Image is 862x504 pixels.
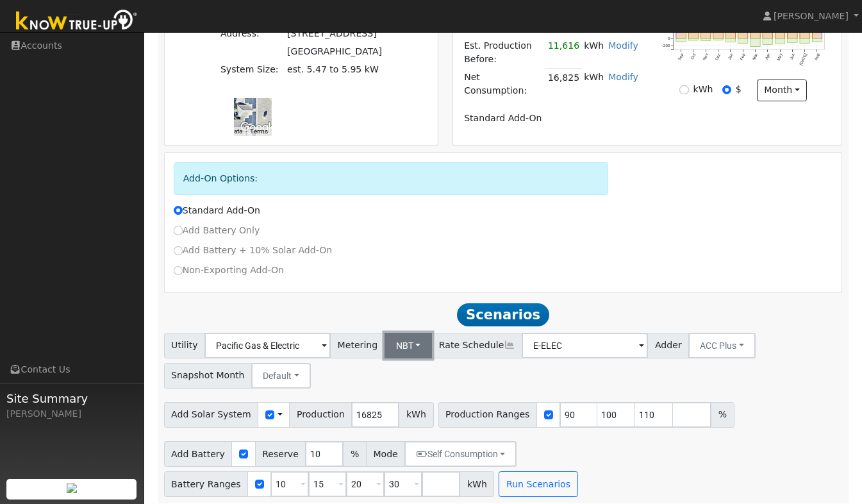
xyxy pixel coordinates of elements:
span: Production Ranges [438,402,537,428]
span: Battery Ranges [164,471,249,497]
button: month [757,80,808,101]
td: Standard Add-On [462,109,641,127]
label: $ [736,83,742,96]
rect: onclick="" [750,28,760,38]
td: 11,616 [545,37,581,69]
div: Add-On Options: [174,162,609,195]
span: Scenarios [457,303,549,326]
span: % [711,402,734,428]
text: Apr [764,53,770,60]
input: Add Battery Only [174,226,183,235]
span: Production [289,402,352,428]
rect: onclick="" [763,38,772,44]
text: May [776,52,784,61]
input: $ [722,85,731,94]
span: kWh [399,402,433,428]
td: kWh [582,69,606,100]
td: [STREET_ADDRESS] [285,24,385,42]
text: [DATE] [799,53,808,66]
rect: onclick="" [775,38,785,44]
img: Know True-Up [10,7,144,36]
text: Jan [727,52,734,60]
text: Mar [752,53,759,61]
rect: onclick="" [676,38,686,42]
td: [GEOGRAPHIC_DATA] [285,42,385,60]
span: Rate Schedule [431,333,522,358]
rect: onclick="" [726,38,736,42]
span: est. 5.47 to 5.95 kW [287,64,379,74]
span: Mode [366,441,405,467]
input: Select a Rate Schedule [522,333,648,358]
span: Adder [647,333,689,358]
label: kWh [693,83,713,96]
text: Aug [813,52,820,60]
td: Est. Production Before: [462,37,546,69]
img: Google [237,119,279,136]
rect: onclick="" [689,38,699,40]
text: Dec [715,53,722,61]
text: Nov [702,52,709,61]
span: [PERSON_NAME] [774,11,849,21]
div: [PERSON_NAME] [6,407,137,421]
rect: onclick="" [701,38,711,40]
rect: onclick="" [713,38,723,40]
span: % [343,441,366,467]
span: Metering [330,333,385,358]
td: Address: [218,24,285,42]
input: Standard Add-On [174,206,183,215]
label: Add Battery + 10% Solar Add-On [174,244,333,257]
button: Run Scenarios [499,471,577,497]
input: Add Battery + 10% Solar Add-On [174,246,183,255]
td: kWh [582,37,606,69]
a: Modify [608,72,638,82]
span: Reserve [255,441,306,467]
label: Non-Exporting Add-On [174,264,284,277]
button: Self Consumption [404,441,517,467]
a: Modify [608,40,638,51]
button: Default [251,363,311,389]
rect: onclick="" [800,38,809,43]
td: System Size [285,60,385,78]
label: Add Battery Only [174,224,260,237]
text: -200 [662,43,670,47]
rect: onclick="" [813,38,822,42]
text: Oct [690,53,697,60]
button: ACC Plus [688,333,756,358]
span: kWh [460,471,494,497]
img: retrieve [67,483,77,493]
text: Jun [789,52,796,60]
td: 16,825 [545,69,581,100]
span: Add Battery [164,441,233,467]
a: Open this area in Google Maps (opens a new window) [237,119,279,136]
input: kWh [679,85,688,94]
td: Net Consumption: [462,69,546,100]
span: Add Solar System [164,402,259,428]
label: Standard Add-On [174,204,260,217]
span: Snapshot Month [164,363,253,389]
button: NBT [385,333,433,358]
text: Feb [739,52,746,60]
text: 0 [668,36,670,40]
rect: onclick="" [750,38,760,46]
rect: onclick="" [788,38,797,42]
rect: onclick="" [738,38,748,43]
text: 200 [664,29,671,33]
input: Non-Exporting Add-On [174,266,183,275]
span: Site Summary [6,390,137,407]
span: Utility [164,333,206,358]
a: Terms (opens in new tab) [250,128,268,135]
text: Sep [677,52,684,60]
td: System Size: [218,60,285,78]
input: Select a Utility [204,333,331,358]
